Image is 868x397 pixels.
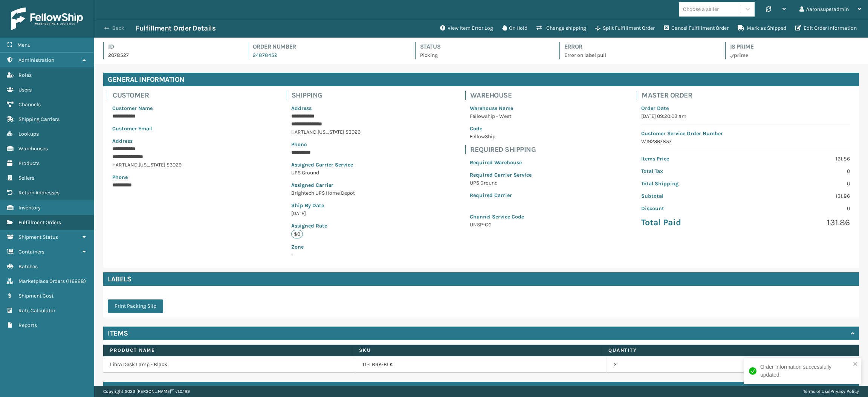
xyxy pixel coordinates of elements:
[66,278,86,284] span: ( 116228 )
[470,91,536,100] h4: Warehouse
[470,213,532,221] p: Channel Service Code
[18,219,61,226] span: Fulfillment Orders
[18,293,53,299] span: Shipment Cost
[291,222,361,230] p: Assigned Rate
[18,234,58,240] span: Shipment Status
[103,73,859,86] h4: General Information
[641,112,850,120] p: [DATE] 09:20:03 am
[642,91,854,100] h4: Master Order
[318,129,344,135] span: [US_STATE]
[291,161,361,169] p: Assigned Carrier Service
[253,52,277,58] a: 24878452
[659,21,733,36] button: Cancel Fulfillment Order
[595,26,601,31] i: Split Fulfillment Order
[291,105,312,111] span: Address
[791,21,861,36] button: Edit Order Information
[291,169,361,177] p: UPS Ground
[470,191,532,199] p: Required Carrier
[291,230,303,238] p: $0
[641,137,850,145] p: WJ92367857
[750,217,850,228] p: 131.86
[291,140,361,148] p: Phone
[641,130,850,137] p: Customer Service Order Number
[532,21,591,36] button: Change shipping
[291,202,361,209] p: Ship By Date
[108,42,234,51] h4: Id
[362,361,393,368] a: TL-LBRA-BLK
[112,104,182,112] p: Customer Name
[760,363,851,379] div: Order Information successfully updated.
[795,25,801,31] i: Edit
[470,171,532,179] p: Required Carrier Service
[18,278,65,284] span: Marketplace Orders
[730,42,859,51] h4: Is Prime
[18,205,41,211] span: Inventory
[167,162,182,168] span: 53029
[683,5,719,13] div: Choose a seller
[292,91,365,100] h4: Shipping
[440,25,445,31] i: View Item Error Log
[564,42,712,51] h4: Error
[108,299,163,313] button: Print Packing Slip
[498,21,532,36] button: On Hold
[18,322,37,328] span: Reports
[18,57,54,63] span: Administration
[11,8,83,30] img: logo
[138,162,139,168] span: ,
[316,129,318,135] span: ,
[436,21,498,36] button: View Item Error Log
[420,51,546,59] p: Picking
[17,42,31,48] span: Menu
[18,189,60,196] span: Return Addresses
[470,125,532,133] p: Code
[853,361,858,368] button: close
[470,145,536,154] h4: Required Shipping
[103,272,859,286] h4: Labels
[738,25,744,31] i: Mark as Shipped
[18,175,34,181] span: Sellers
[112,162,138,168] span: HARTLAND
[112,138,133,144] span: Address
[345,129,361,135] span: 53029
[291,181,361,189] p: Assigned Carrier
[470,104,532,112] p: Warehouse Name
[641,155,741,163] p: Items Price
[18,101,41,108] span: Channels
[103,356,355,373] td: Libra Desk Lamp - Black
[359,347,594,354] label: SKU
[136,24,215,33] h3: Fulfillment Order Details
[108,51,234,59] p: 2078527
[108,384,154,393] h4: View Activity
[420,42,546,51] h4: Status
[641,104,850,112] p: Order Date
[750,167,850,175] p: 0
[139,162,165,168] span: [US_STATE]
[291,243,361,251] p: Zone
[18,131,39,137] span: Lookups
[470,221,532,229] p: UNSP-CG
[536,25,542,31] i: Change shipping
[608,347,844,354] label: Quantity
[470,179,532,187] p: UPS Ground
[641,205,741,212] p: Discount
[750,205,850,212] p: 0
[291,209,361,217] p: [DATE]
[18,72,32,78] span: Roles
[641,192,741,200] p: Subtotal
[564,51,712,59] p: Error on label pull
[18,145,48,152] span: Warehouses
[641,180,741,188] p: Total Shipping
[750,155,850,163] p: 131.86
[470,159,532,166] p: Required Warehouse
[591,21,659,36] button: Split Fulfillment Order
[112,173,182,181] p: Phone
[664,25,669,31] i: Cancel Fulfillment Order
[470,133,532,140] p: FellowShip
[113,91,186,100] h4: Customer
[607,356,859,373] td: 2
[502,25,507,31] i: On Hold
[733,21,791,36] button: Mark as Shipped
[18,249,44,255] span: Containers
[470,112,532,120] p: Fellowship - West
[108,329,128,338] h4: Items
